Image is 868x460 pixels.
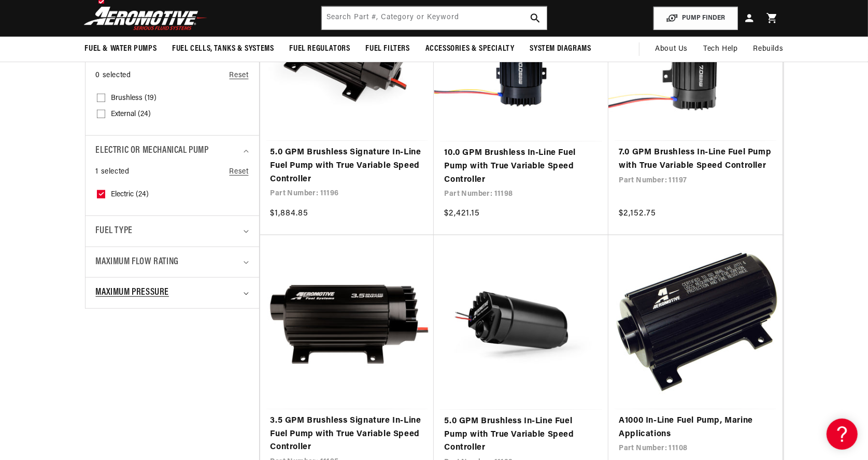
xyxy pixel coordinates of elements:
[619,146,772,172] a: 7.0 GPM Brushless In-Line Fuel Pump with True Variable Speed Controller
[366,44,410,54] span: Fuel Filters
[290,44,350,54] span: Fuel Regulators
[647,37,695,62] a: About Us
[271,146,424,186] a: 5.0 GPM Brushless Signature In-Line Fuel Pump with True Variable Speed Controller
[172,44,274,54] span: Fuel Cells, Tanks & Systems
[695,37,745,62] summary: Tech Help
[524,7,547,30] button: search button
[96,278,249,308] summary: Maximum Pressure (0 selected)
[77,37,165,61] summary: Fuel & Water Pumps
[746,37,791,62] summary: Rebuilds
[164,37,281,61] summary: Fuel Cells, Tanks & Systems
[522,37,599,61] summary: System Diagrams
[444,415,598,455] a: 5.0 GPM Brushless In-Line Fuel Pump with True Variable Speed Controller
[230,166,249,178] a: Reset
[653,7,738,30] button: PUMP FINDER
[703,44,737,55] span: Tech Help
[282,37,358,61] summary: Fuel Regulators
[96,136,249,166] summary: Electric or Mechanical Pump (1 selected)
[96,285,169,300] span: Maximum Pressure
[619,414,772,441] a: A1000 In-Line Fuel Pump, Marine Applications
[530,44,591,54] span: System Diagrams
[96,166,130,178] span: 1 selected
[96,70,131,81] span: 0 selected
[96,247,249,278] summary: Maximum Flow Rating (0 selected)
[96,143,209,159] span: Electric or Mechanical Pump
[96,224,133,239] span: Fuel Type
[655,45,688,53] span: About Us
[271,414,424,454] a: 3.5 GPM Brushless Signature In-Line Fuel Pump with True Variable Speed Controller
[230,70,249,81] a: Reset
[85,44,157,54] span: Fuel & Water Pumps
[753,44,784,55] span: Rebuilds
[358,37,418,61] summary: Fuel Filters
[111,190,149,199] span: Electric (24)
[96,255,179,270] span: Maximum Flow Rating
[418,37,522,61] summary: Accessories & Specialty
[111,94,157,103] span: Brushless (19)
[425,44,515,54] span: Accessories & Specialty
[322,7,547,30] input: Search by Part Number, Category or Keyword
[444,147,598,186] a: 10.0 GPM Brushless In-Line Fuel Pump with True Variable Speed Controller
[111,110,151,119] span: External (24)
[96,216,249,247] summary: Fuel Type (0 selected)
[81,6,210,31] img: Aeromotive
